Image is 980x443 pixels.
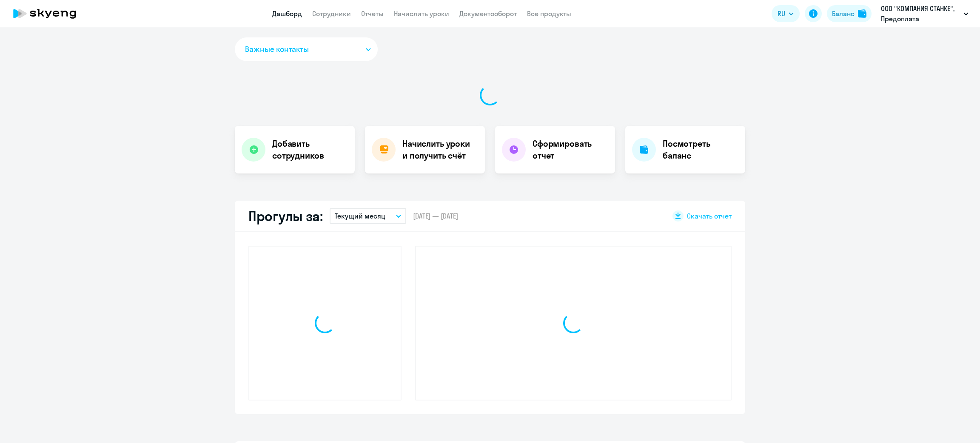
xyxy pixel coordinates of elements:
button: ООО "КОМПАНИЯ СТАНКЕ", Предоплата [877,3,973,24]
h4: Сформировать отчет [533,138,608,162]
h4: Начислить уроки и получить счёт [402,138,476,162]
button: Текущий месяц [330,208,406,224]
span: Скачать отчет [687,211,732,221]
p: ООО "КОМПАНИЯ СТАНКЕ", Предоплата [881,3,960,24]
img: balance [858,9,866,18]
button: Важные контакты [235,37,378,61]
span: [DATE] — [DATE] [413,211,458,221]
a: Начислить уроки [394,9,449,18]
h4: Добавить сотрудников [272,138,348,162]
span: Важные контакты [245,44,309,55]
p: Текущий месяц [335,211,385,221]
a: Все продукты [527,9,571,18]
a: Отчеты [361,9,384,18]
button: Балансbalance [827,5,872,22]
button: RU [772,5,800,22]
a: Документооборот [459,9,517,18]
h2: Прогулы за: [248,207,323,224]
div: Баланс [832,9,855,19]
h4: Посмотреть баланс [663,138,738,162]
a: Дашборд [272,9,302,18]
span: RU [778,9,785,19]
a: Сотрудники [312,9,351,18]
